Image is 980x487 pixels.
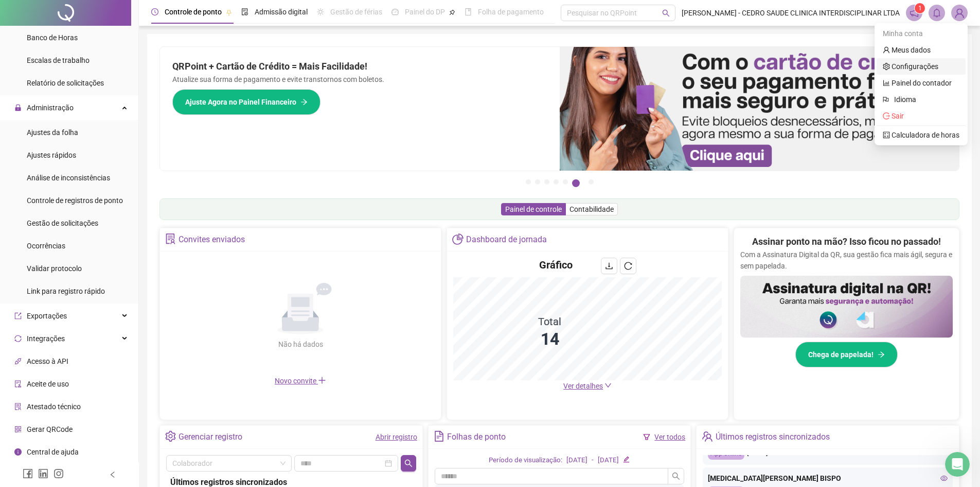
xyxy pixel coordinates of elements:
[940,475,948,482] span: eye
[226,9,232,15] span: pushpin
[945,452,970,477] iframe: Intercom live chat
[317,8,324,15] span: sun
[740,276,953,338] img: banner%2F02c71560-61a6-44d4-94b9-c8ab97240462.png
[877,25,966,42] div: Minha conta
[27,287,105,295] span: Link para registro rápido
[255,8,308,16] span: Admissão digital
[623,456,630,463] span: edit
[27,219,98,227] span: Gestão de solicitações
[27,264,82,273] span: Validar protocolo
[544,179,549,184] button: 3
[554,179,559,184] button: 4
[318,376,326,384] span: plus
[172,89,320,115] button: Ajuste Agora no Painel Financeiro
[643,433,650,441] span: filter
[449,9,455,15] span: pushpin
[185,96,296,108] span: Ajuste Agora no Painel Financeiro
[27,151,76,159] span: Ajustes rápidos
[563,179,568,184] button: 5
[27,104,74,112] span: Administração
[478,8,544,16] span: Folha de pagamento
[672,472,680,480] span: search
[330,8,382,16] span: Gestão de férias
[14,335,22,342] span: sync
[27,196,123,205] span: Controle de registros de ponto
[563,382,603,390] span: Ver detalhes
[27,402,81,411] span: Atestado técnico
[604,382,612,389] span: down
[27,380,69,388] span: Aceite de uso
[27,334,65,343] span: Integrações
[682,7,900,19] span: [PERSON_NAME] - CEDRO SAUDE CLINICA INTERDISCIPLINAR LTDA
[535,179,540,184] button: 2
[27,33,78,42] span: Banco de Horas
[505,205,562,213] span: Painel de controle
[241,8,248,15] span: file-done
[376,433,417,441] a: Abrir registro
[38,468,48,479] span: linkedin
[915,3,925,13] sup: 1
[27,242,65,250] span: Ocorrências
[932,8,941,18] span: bell
[54,468,64,479] span: instagram
[14,448,22,456] span: info-circle
[109,471,116,478] span: left
[14,403,22,410] span: solution
[592,455,594,466] div: -
[910,8,919,18] span: notification
[566,455,587,466] div: [DATE]
[526,179,531,184] button: 1
[165,233,176,244] span: solution
[14,358,22,365] span: api
[883,112,890,120] span: logout
[27,56,90,64] span: Escalas de trabalho
[27,425,73,433] span: Gerar QRCode
[14,312,22,320] span: export
[952,5,967,21] img: 92946
[708,473,948,484] div: [MEDICAL_DATA][PERSON_NAME] BISPO
[466,231,547,248] div: Dashboard de jornada
[391,8,399,15] span: dashboard
[752,234,941,249] h2: Assinar ponto na mão? Isso ficou no passado!
[598,455,619,466] div: [DATE]
[300,98,308,106] span: arrow-right
[605,262,613,270] span: download
[883,94,890,105] span: flag
[563,382,612,390] a: Ver detalhes down
[179,428,242,446] div: Gerenciar registro
[434,431,444,442] span: file-text
[27,128,78,137] span: Ajustes da folha
[883,62,938,71] a: setting Configurações
[14,426,22,433] span: qrcode
[447,428,506,446] div: Folhas de ponto
[560,47,959,171] img: banner%2F75947b42-3b94-469c-a360-407c2d3115d7.png
[172,59,547,74] h2: QRPoint + Cartão de Crédito = Mais Facilidade!
[27,357,68,365] span: Acesso à API
[489,455,562,466] div: Período de visualização:
[452,233,463,244] span: pie-chart
[654,433,685,441] a: Ver todos
[589,179,594,184] button: 7
[253,339,348,350] div: Não há dados
[27,79,104,87] span: Relatório de solicitações
[172,74,547,85] p: Atualize sua forma de pagamento e evite transtornos com boletos.
[878,351,885,358] span: arrow-right
[465,8,472,15] span: book
[569,205,614,213] span: Contabilidade
[151,8,158,15] span: clock-circle
[179,231,245,248] div: Convites enviados
[404,459,413,467] span: search
[883,46,931,54] a: user Meus dados
[892,112,904,120] span: Sair
[702,431,712,442] span: team
[572,179,580,187] button: 6
[14,104,22,111] span: lock
[624,262,632,270] span: reload
[808,349,874,360] span: Chega de papelada!
[539,258,573,272] h4: Gráfico
[165,8,222,16] span: Controle de ponto
[883,131,959,139] a: calculator Calculadora de horas
[27,312,67,320] span: Exportações
[883,79,952,87] a: bar-chart Painel do contador
[662,9,670,17] span: search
